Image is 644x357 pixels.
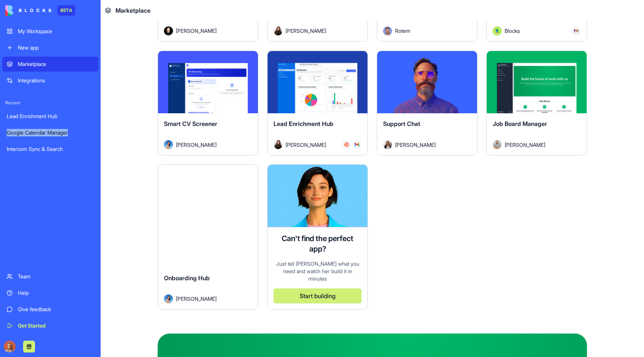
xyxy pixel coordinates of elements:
[2,100,98,106] span: Recent
[18,306,94,313] div: Give feedback
[267,51,368,156] a: Lead Enrichment HubAvatar[PERSON_NAME]
[383,119,471,140] div: Support Chat
[285,27,326,35] span: [PERSON_NAME]
[274,233,362,254] h4: Can't find the perfect app?
[116,6,151,15] span: Marketplace
[4,341,16,353] img: Marina_gj5dtt.jpg
[395,27,410,35] span: Rotem
[57,5,75,16] div: BETA
[285,141,326,149] span: [PERSON_NAME]
[2,73,98,88] a: Integrations
[274,119,362,140] div: Lead Enrichment Hub
[274,140,282,149] img: Avatar
[158,164,258,310] a: Onboarding HubAvatar[PERSON_NAME]
[493,120,547,127] span: Job Board Manager
[505,141,545,149] span: [PERSON_NAME]
[7,129,94,136] div: Google Calendar Manager
[164,274,252,294] div: Onboarding Hub
[18,289,94,297] div: Help
[164,26,173,35] img: Avatar
[2,109,98,124] a: Lead Enrichment Hub
[164,294,173,303] img: Avatar
[267,164,368,310] a: Ella AI assistantCan't find the perfect app?Just tell [PERSON_NAME] what you need and watch her b...
[2,269,98,284] a: Team
[274,260,362,282] div: Just tell [PERSON_NAME] what you need and watch her build it in minutes
[18,28,94,35] div: My Workspace
[2,24,98,39] a: My Workspace
[493,26,502,35] img: Avatar
[274,288,362,303] button: Start building
[2,125,98,140] a: Google Calendar Manager
[18,77,94,84] div: Integrations
[505,27,520,35] span: Blocks
[5,5,51,16] img: logo
[274,26,282,35] img: Avatar
[395,141,436,149] span: [PERSON_NAME]
[158,51,258,156] a: Smart CV ScreenerAvatar[PERSON_NAME]
[274,120,334,127] span: Lead Enrichment Hub
[493,119,581,140] div: Job Board Manager
[383,26,392,35] img: Avatar
[493,140,502,149] img: Avatar
[2,40,98,55] a: New app
[18,322,94,329] div: Get Started
[2,302,98,317] a: Give feedback
[383,140,392,149] img: Avatar
[377,51,477,156] a: Support ChatAvatar[PERSON_NAME]
[355,142,359,147] img: Gmail_trouth.svg
[5,5,75,16] a: BETA
[18,60,94,68] div: Marketplace
[574,29,578,33] img: Gmail_trouth.svg
[344,142,349,147] img: Hubspot_zz4hgj.svg
[383,120,420,127] span: Support Chat
[486,51,587,156] a: Job Board ManagerAvatar[PERSON_NAME]
[164,274,210,282] span: Onboarding Hub
[164,140,173,149] img: Avatar
[164,119,252,140] div: Smart CV Screener
[18,44,94,51] div: New app
[7,145,94,153] div: Intercom Sync & Search
[2,142,98,157] a: Intercom Sync & Search
[176,141,217,149] span: [PERSON_NAME]
[18,273,94,280] div: Team
[7,113,94,120] div: Lead Enrichment Hub
[176,295,217,303] span: [PERSON_NAME]
[2,57,98,72] a: Marketplace
[164,120,217,127] span: Smart CV Screener
[268,165,367,227] img: Ella AI assistant
[176,27,217,35] span: [PERSON_NAME]
[2,285,98,300] a: Help
[2,318,98,333] a: Get Started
